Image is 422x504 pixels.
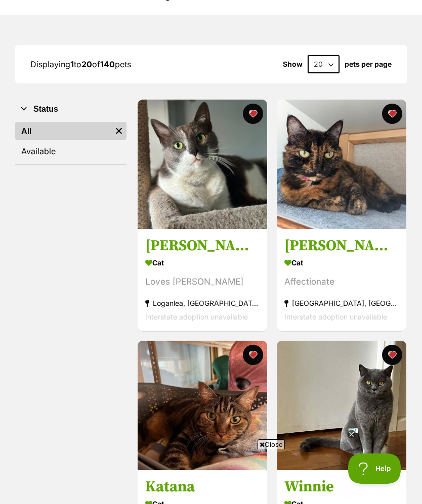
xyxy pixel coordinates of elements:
div: Cat [145,255,260,270]
img: Katana [138,341,267,470]
iframe: Advertisement [27,453,395,499]
button: favourite [243,345,263,365]
a: All [15,122,111,140]
img: Keeva [138,100,267,229]
span: Interstate adoption unavailable [145,312,248,321]
div: Loves [PERSON_NAME] [145,275,260,289]
label: pets per page [345,60,392,68]
button: favourite [382,345,402,365]
div: Cat [284,255,399,270]
div: Status [15,120,126,164]
span: Show [283,60,303,68]
div: Affectionate [284,275,399,289]
h3: [PERSON_NAME] [145,236,260,255]
h3: [PERSON_NAME] [284,236,399,255]
strong: 1 [70,59,74,69]
button: favourite [243,104,263,124]
button: favourite [382,104,402,124]
a: Available [15,142,126,160]
a: [PERSON_NAME] Cat Loves [PERSON_NAME] Loganlea, [GEOGRAPHIC_DATA] Interstate adoption unavailable... [138,228,267,331]
div: [GEOGRAPHIC_DATA], [GEOGRAPHIC_DATA] [284,296,399,310]
img: Winnie [277,341,406,470]
img: Mimi [277,100,406,229]
strong: 20 [81,59,92,69]
a: [PERSON_NAME] Cat Affectionate [GEOGRAPHIC_DATA], [GEOGRAPHIC_DATA] Interstate adoption unavailab... [277,228,406,331]
a: Remove filter [111,122,126,140]
div: Loganlea, [GEOGRAPHIC_DATA] [145,296,260,310]
h3: Winnie [284,477,399,496]
strong: 140 [100,59,115,69]
span: Displaying to of pets [30,59,131,69]
button: Status [15,103,126,116]
span: Interstate adoption unavailable [284,312,387,321]
iframe: Help Scout Beacon - Open [348,453,402,484]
